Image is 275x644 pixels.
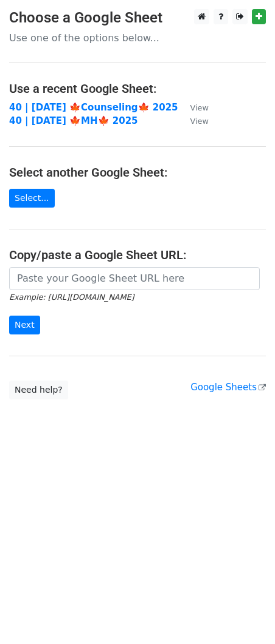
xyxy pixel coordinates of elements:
[9,189,55,208] a: Select...
[9,81,266,96] h4: Use a recent Google Sheet:
[190,117,209,126] small: View
[9,9,266,27] h3: Choose a Google Sheet
[9,316,40,334] input: Next
[9,165,266,180] h4: Select another Google Sheet:
[9,293,134,302] small: Example: [URL][DOMAIN_NAME]
[9,248,266,262] h4: Copy/paste a Google Sheet URL:
[178,115,209,126] a: View
[178,102,209,113] a: View
[9,381,68,399] a: Need help?
[9,115,138,126] a: 40 | [DATE] 🍁MH🍁 2025
[190,382,266,393] a: Google Sheets
[9,267,260,290] input: Paste your Google Sheet URL here
[9,32,266,44] p: Use one of the options below...
[190,103,209,112] small: View
[9,102,178,113] a: 40 | [DATE] 🍁Counseling🍁 2025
